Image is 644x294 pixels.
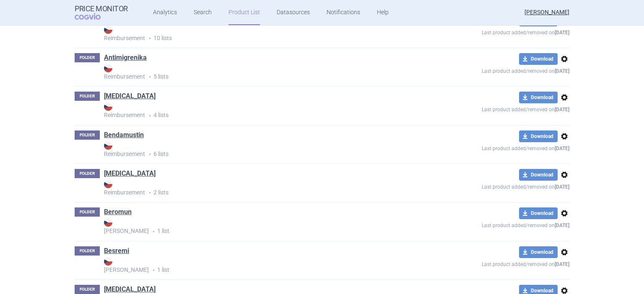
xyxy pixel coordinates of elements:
strong: [PERSON_NAME] [104,218,421,234]
a: Price MonitorCOGVIO [75,5,128,20]
i: • [149,228,157,236]
i: • [145,112,153,120]
p: Last product added/removed on [421,26,569,37]
p: Last product added/removed on [421,142,569,153]
img: CZ [104,257,112,266]
button: Download [519,207,558,219]
button: Download [519,53,558,65]
h1: Besremi [104,246,129,257]
a: [MEDICAL_DATA] [104,92,156,101]
p: 2 lists [104,180,421,197]
a: Bendamustin [104,130,144,140]
i: • [145,34,153,43]
a: [MEDICAL_DATA] [104,285,156,294]
img: CZ [104,64,112,72]
a: Antimigrenika [104,53,147,62]
button: Download [519,92,558,103]
p: 6 lists [104,141,421,159]
strong: [DATE] [555,184,569,190]
a: Beromun [104,207,132,217]
p: Last product added/removed on [421,65,569,75]
i: • [145,73,153,81]
p: 4 lists [104,102,421,120]
img: CZ [104,218,112,227]
p: Last product added/removed on [421,103,569,114]
h1: Antimigrenika [104,53,147,64]
strong: [DATE] [555,261,569,267]
i: • [145,150,153,159]
strong: [DATE] [555,30,569,36]
p: 1 list [104,218,421,235]
p: Last product added/removed on [421,181,569,191]
strong: [DATE] [555,146,569,151]
p: FOLDER [75,285,100,294]
img: CZ [104,102,112,111]
button: Download [519,130,558,142]
i: • [149,266,157,274]
strong: [PERSON_NAME] [104,257,421,273]
p: 1 list [104,257,421,274]
p: 5 lists [104,64,421,81]
p: FOLDER [75,92,100,101]
h1: Beromun [104,207,132,218]
span: COGVIO [75,13,112,20]
a: [MEDICAL_DATA] [104,169,156,178]
strong: [DATE] [555,107,569,112]
img: CZ [104,26,112,34]
strong: [DATE] [555,68,569,74]
p: 10 lists [104,26,421,43]
p: FOLDER [75,53,100,62]
strong: Price Monitor [75,5,128,13]
strong: [DATE] [555,222,569,228]
i: • [145,189,153,197]
strong: Reimbursement [104,64,421,80]
img: CZ [104,180,112,188]
img: CZ [104,141,112,150]
p: Last product added/removed on [421,219,569,230]
p: Last product added/removed on [421,258,569,268]
strong: Reimbursement [104,26,421,41]
strong: Reimbursement [104,102,421,118]
p: FOLDER [75,169,100,178]
h1: Aubagio [104,92,156,102]
h1: Benlysta [104,169,156,180]
p: FOLDER [75,130,100,140]
strong: Reimbursement [104,141,421,157]
button: Download [519,169,558,181]
strong: Reimbursement [104,180,421,196]
p: FOLDER [75,246,100,256]
h1: Bendamustin [104,130,144,141]
a: Besremi [104,246,129,256]
button: Download [519,246,558,258]
p: FOLDER [75,207,100,217]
